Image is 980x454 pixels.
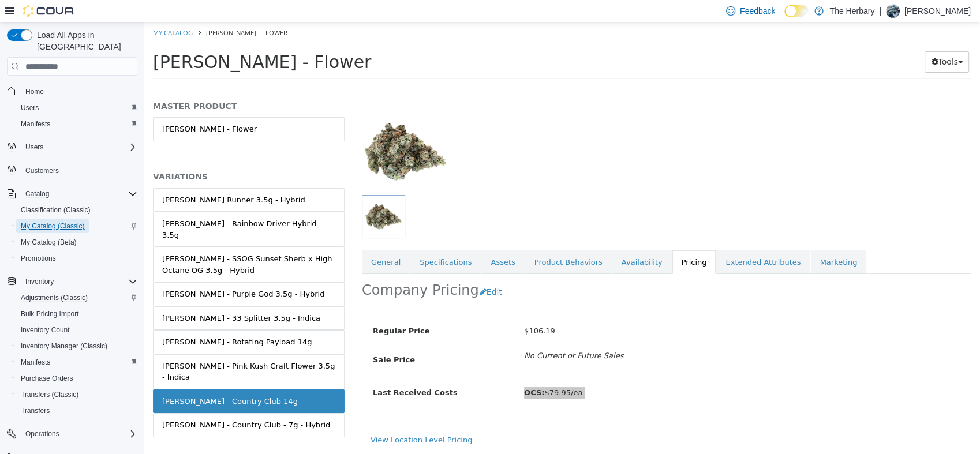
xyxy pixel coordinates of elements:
span: Inventory [21,275,137,288]
div: Brandon Eddie [886,4,900,18]
span: Inventory Count [16,323,137,337]
a: Specifications [266,228,336,252]
span: Feedback [740,5,775,17]
button: My Catalog (Classic) [12,218,142,234]
b: OCS: [380,366,400,374]
a: Inventory Manager (Classic) [16,339,112,353]
span: Users [21,103,39,112]
a: Bulk Pricing Import [16,307,84,321]
button: My Catalog (Beta) [12,234,142,250]
a: Extended Attributes [572,228,665,252]
div: [PERSON_NAME] - SSOG Sunset Sherb x High Octane OG 3.5g - Hybrid [18,231,191,253]
span: Users [16,101,137,115]
button: Promotions [12,250,142,267]
span: $106.19 [380,304,411,313]
button: Manifests [12,354,142,370]
button: Operations [21,427,64,441]
button: Tools [780,29,825,50]
button: Users [21,140,48,154]
button: Edit [335,259,364,280]
p: The Herbary [829,4,874,18]
h5: MASTER PRODUCT [9,78,200,89]
a: Assets [337,228,380,252]
span: Promotions [16,252,137,265]
span: Purchase Orders [21,374,73,383]
div: [PERSON_NAME] - Purple God 3.5g - Hybrid [18,266,180,277]
div: [PERSON_NAME] - Country Club 14g [18,373,154,385]
div: [PERSON_NAME] - Rainbow Driver Hybrid - 3.5g [18,196,191,218]
a: Pricing [528,228,572,252]
span: Dark Mode [784,17,785,18]
a: Promotions [16,252,61,265]
a: Customers [21,164,63,178]
button: Purchase Orders [12,370,142,387]
span: Inventory Manager (Classic) [16,339,137,353]
button: Bulk Pricing Import [12,306,142,322]
button: Inventory [2,273,142,290]
span: $79.95/ea [380,366,438,374]
a: Marketing [667,228,723,252]
div: [PERSON_NAME] - Country Club - 7g - Hybrid [18,397,186,408]
button: Users [2,139,142,155]
span: Inventory Count [21,325,70,335]
h5: VARIATIONS [9,149,200,159]
span: My Catalog (Beta) [16,235,137,249]
span: Bulk Pricing Import [16,307,137,321]
a: Availability [468,228,528,252]
span: Purchase Orders [16,372,137,385]
button: Transfers (Classic) [12,387,142,403]
span: Promotions [21,254,56,263]
span: Last Received Costs [229,366,313,374]
div: [PERSON_NAME] Runner 3.5g - Hybrid [18,172,161,183]
button: Users [12,100,142,116]
img: 150 [218,86,304,172]
span: Transfers (Classic) [21,390,78,399]
span: Customers [21,163,137,178]
span: Transfers [21,406,50,415]
span: Classification (Classic) [21,205,91,215]
a: My Catalog (Classic) [16,219,89,233]
span: Manifests [16,355,137,369]
button: Inventory Count [12,322,142,338]
button: Operations [2,426,142,442]
span: [PERSON_NAME] - Flower [9,29,227,50]
a: My Catalog [9,6,48,14]
a: Home [21,85,48,99]
button: Catalog [21,187,54,201]
div: [PERSON_NAME] - Rotating Payload 14g [18,314,167,325]
a: Users [16,101,43,115]
span: Adjustments (Classic) [16,291,137,305]
p: | [879,4,881,18]
a: Transfers [16,404,54,418]
span: Inventory Manager (Classic) [21,342,107,351]
span: My Catalog (Beta) [21,238,77,247]
a: Manifests [16,117,55,131]
span: Adjustments (Classic) [21,293,88,302]
i: No Current or Future Sales [380,329,479,337]
a: [PERSON_NAME] - Flower [9,95,200,119]
div: [PERSON_NAME] - Pink Kush Craft Flower 3.5g - Indica [18,338,191,361]
button: Home [2,82,142,99]
a: General [218,228,265,252]
a: Adjustments (Classic) [16,291,92,305]
a: Manifests [16,355,55,369]
a: Product Behaviors [381,228,467,252]
span: Load All Apps in [GEOGRAPHIC_DATA] [32,29,137,52]
a: My Catalog (Beta) [16,235,81,249]
button: Catalog [2,186,142,202]
span: Manifests [21,358,50,367]
span: Bulk Pricing Import [21,309,79,318]
span: Inventory [25,277,54,286]
span: Classification (Classic) [16,203,137,217]
a: Purchase Orders [16,372,78,385]
button: Transfers [12,403,142,419]
span: Home [21,84,137,98]
span: Catalog [21,187,137,201]
a: Transfers (Classic) [16,388,83,402]
a: Classification (Classic) [16,203,95,217]
button: Customers [2,162,142,179]
span: Customers [25,166,59,175]
span: Home [25,87,44,96]
img: Cova [23,5,75,17]
h2: Company Pricing [218,259,335,277]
